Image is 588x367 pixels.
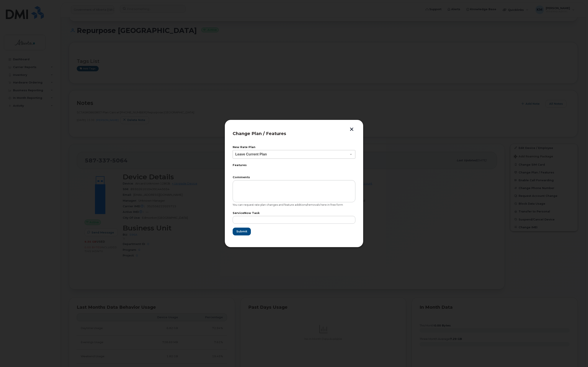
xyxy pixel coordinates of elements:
button: Submit [233,228,251,235]
span: Submit [236,229,247,233]
label: Comments [233,176,355,179]
label: New Rate Plan [233,146,355,149]
span: Change Plan / Features [233,131,286,136]
label: Features [233,164,355,167]
div: You can request rate plan changes and feature additions/removals here in free form [233,203,355,207]
label: ServiceNow Task [233,212,355,215]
